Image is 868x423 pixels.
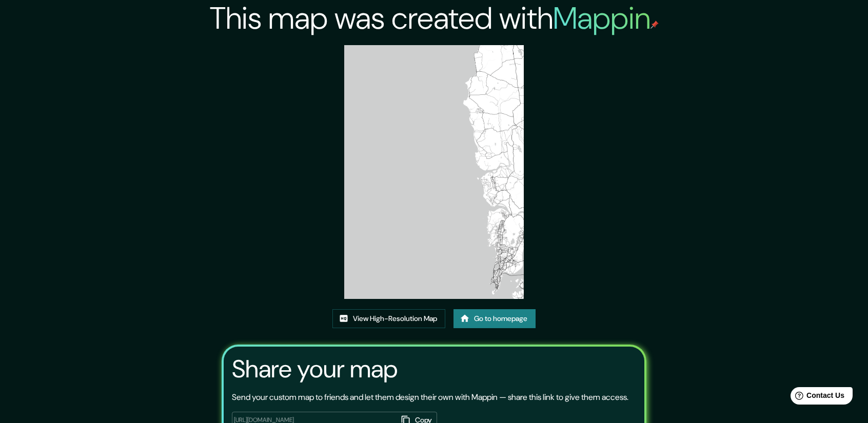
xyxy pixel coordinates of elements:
img: created-map [344,45,524,299]
p: Send your custom map to friends and let them design their own with Mappin — share this link to gi... [232,391,628,404]
a: Go to homepage [453,309,536,328]
img: mappin-pin [650,21,659,29]
iframe: Help widget launcher [777,383,857,412]
h3: Share your map [232,355,398,384]
a: View High-Resolution Map [332,309,445,328]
